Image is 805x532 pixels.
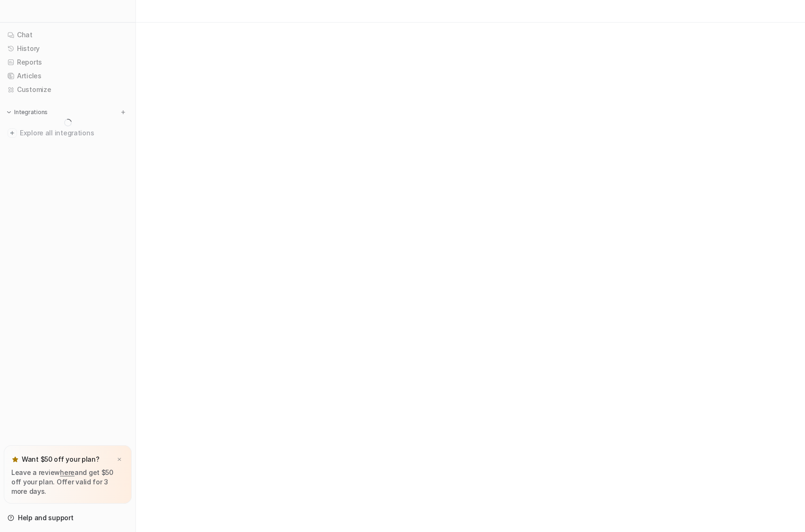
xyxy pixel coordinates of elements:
a: History [4,42,132,55]
a: Chat [4,28,132,42]
a: Articles [4,69,132,83]
img: menu_add.svg [120,109,126,116]
span: Explore all integrations [20,125,128,141]
img: star [11,456,19,463]
img: x [117,457,122,463]
button: Integrations [4,108,50,117]
p: Integrations [14,108,48,116]
a: Customize [4,83,132,96]
img: expand menu [6,109,12,116]
p: Leave a review and get $50 off your plan. Offer valid for 3 more days. [11,468,124,496]
a: Help and support [4,511,132,524]
p: Want $50 off your plan? [22,455,100,464]
a: Reports [4,56,132,69]
a: here [60,468,75,476]
a: Explore all integrations [4,126,132,140]
img: explore all integrations [8,128,17,138]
